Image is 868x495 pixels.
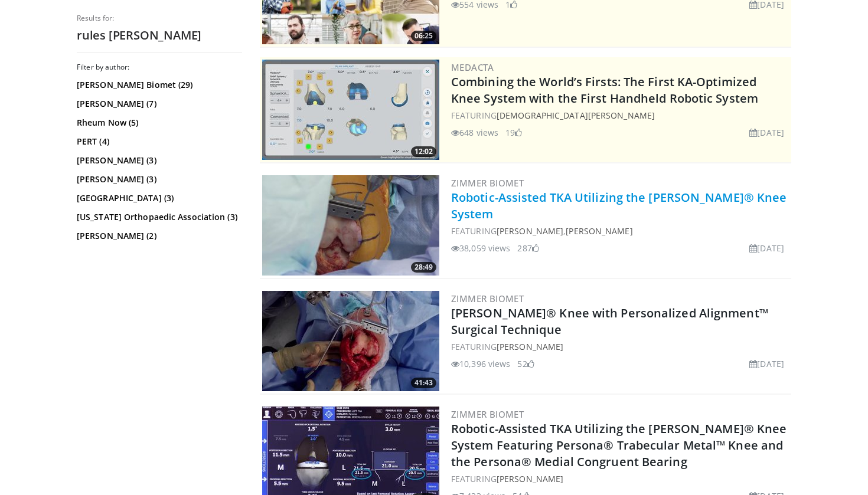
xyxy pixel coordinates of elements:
[749,358,784,370] li: [DATE]
[77,173,239,185] a: [PERSON_NAME] (3)
[77,79,239,91] a: [PERSON_NAME] Biomet (29)
[451,61,494,73] a: Medacta
[451,109,789,122] div: FEATURING
[451,340,789,353] div: FEATURING
[262,291,439,391] img: f7686bec-90c9-46a3-90a7-090016086b12.300x170_q85_crop-smart_upscale.jpg
[517,242,539,254] li: 287
[411,31,436,41] span: 06:25
[262,175,439,276] img: 8628d054-67c0-4db7-8e0b-9013710d5e10.300x170_q85_crop-smart_upscale.jpg
[451,293,524,304] a: Zimmer Biomet
[451,473,789,485] div: FEATURING
[497,473,563,484] a: [PERSON_NAME]
[411,146,436,157] span: 12:02
[262,60,439,160] a: 12:02
[451,126,498,139] li: 648 views
[262,60,439,160] img: aaf1b7f9-f888-4d9f-a252-3ca059a0bd02.300x170_q85_crop-smart_upscale.jpg
[497,110,655,121] a: [DEMOGRAPHIC_DATA][PERSON_NAME]
[505,126,522,139] li: 19
[749,242,784,254] li: [DATE]
[451,421,787,470] a: Robotic-Assisted TKA Utilizing the [PERSON_NAME]® Knee System Featuring Persona® Trabecular Metal...
[749,126,784,139] li: [DATE]
[262,175,439,276] a: 28:49
[77,98,239,110] a: [PERSON_NAME] (7)
[411,262,436,273] span: 28:49
[451,242,510,254] li: 38,059 views
[517,358,534,370] li: 52
[451,225,789,237] div: FEATURING ,
[497,225,563,237] a: [PERSON_NAME]
[77,136,239,147] a: PERT (4)
[77,211,239,223] a: [US_STATE] Orthopaedic Association (3)
[77,117,239,129] a: Rheum Now (5)
[451,177,524,189] a: Zimmer Biomet
[451,408,524,420] a: Zimmer Biomet
[451,358,510,370] li: 10,396 views
[566,225,632,237] a: [PERSON_NAME]
[77,63,242,72] h3: Filter by author:
[77,192,239,204] a: [GEOGRAPHIC_DATA] (3)
[77,14,242,23] p: Results for:
[262,291,439,391] a: 41:43
[77,230,239,242] a: [PERSON_NAME] (2)
[497,341,563,352] a: [PERSON_NAME]
[451,74,758,106] a: Combining the World’s Firsts: The First KA-Optimized Knee System with the First Handheld Robotic ...
[77,28,242,43] h2: rules [PERSON_NAME]
[451,305,768,337] a: [PERSON_NAME]® Knee with Personalized Alignment™ Surgical Technique
[411,378,436,388] span: 41:43
[451,189,787,222] a: Robotic-Assisted TKA Utilizing the [PERSON_NAME]® Knee System
[77,155,239,166] a: [PERSON_NAME] (3)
